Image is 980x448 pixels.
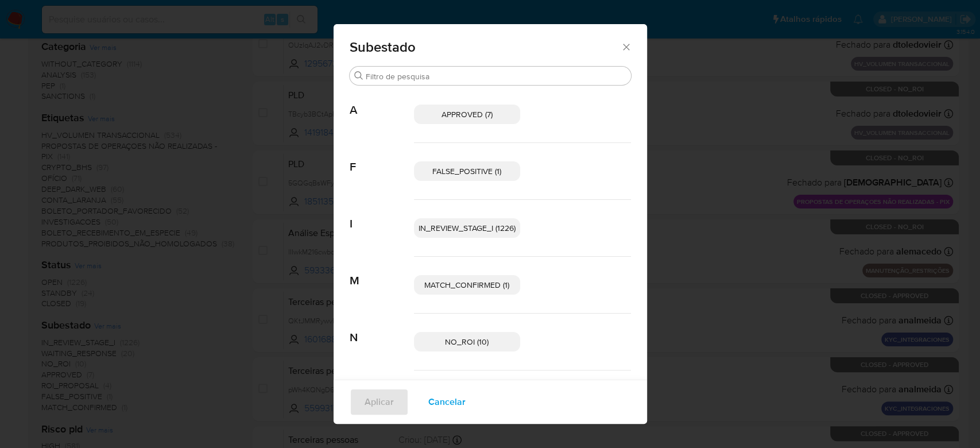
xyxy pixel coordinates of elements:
span: F [350,143,414,174]
span: M [350,257,414,288]
div: FALSE_POSITIVE (1) [414,161,520,181]
div: NO_ROI (10) [414,332,520,352]
span: I [350,200,414,231]
span: R [350,370,414,401]
button: Fechar [621,41,631,52]
div: MATCH_CONFIRMED (1) [414,275,520,295]
span: FALSE_POSITIVE (1) [432,165,501,177]
span: N [350,314,414,345]
span: A [350,86,414,117]
span: Subestado [350,40,621,54]
button: Procurar [354,71,363,80]
span: IN_REVIEW_STAGE_I (1226) [419,222,516,234]
input: Filtro de pesquisa [366,71,626,82]
div: IN_REVIEW_STAGE_I (1226) [414,218,520,238]
span: APPROVED (7) [441,109,493,120]
button: Cancelar [413,388,481,416]
span: NO_ROI (10) [445,336,489,347]
span: MATCH_CONFIRMED (1) [424,279,509,291]
div: APPROVED (7) [414,105,520,124]
span: Cancelar [428,389,466,415]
